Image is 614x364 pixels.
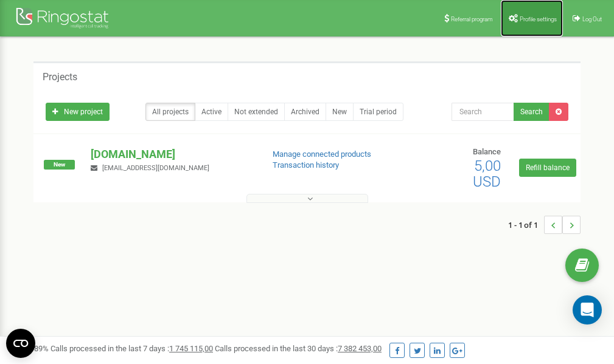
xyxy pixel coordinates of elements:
[452,103,514,121] input: Search
[195,103,228,121] a: Active
[514,103,549,121] button: Search
[473,157,501,190] span: 5,00 USD
[582,16,602,22] span: Log Out
[6,329,35,358] button: Open CMP widget
[520,16,557,22] span: Profile settings
[169,344,213,353] u: 1 745 115,00
[273,160,339,170] a: Transaction history
[102,164,209,172] span: [EMAIL_ADDRESS][DOMAIN_NAME]
[228,103,285,121] a: Not extended
[284,103,326,121] a: Archived
[353,103,403,121] a: Trial period
[508,204,581,246] nav: ...
[145,103,195,121] a: All projects
[91,146,253,162] p: [DOMAIN_NAME]
[519,159,576,177] a: Refill balance
[451,16,493,22] span: Referral program
[215,344,382,353] span: Calls processed in the last 30 days :
[573,295,602,325] div: Open Intercom Messenger
[51,344,213,353] span: Calls processed in the last 7 days :
[46,103,110,121] a: New project
[326,103,354,121] a: New
[44,160,75,170] span: New
[508,216,544,234] span: 1 - 1 of 1
[273,149,371,159] a: Manage connected products
[338,344,382,353] u: 7 382 453,00
[43,72,77,83] h5: Projects
[473,147,501,156] span: Balance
